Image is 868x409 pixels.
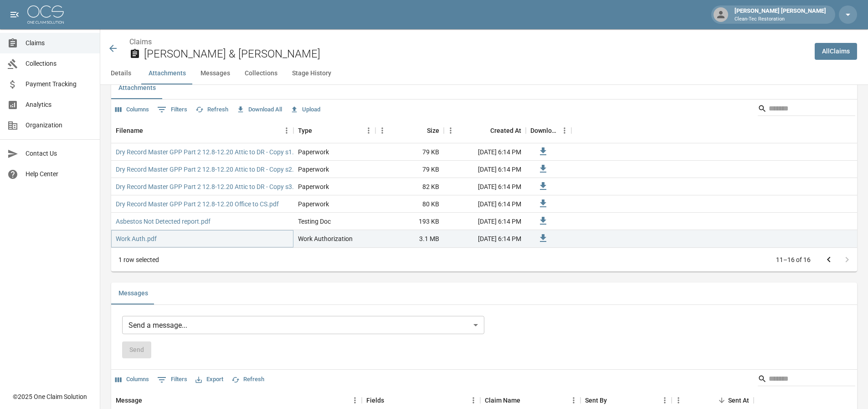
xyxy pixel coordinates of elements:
[26,59,92,68] span: Collections
[155,102,190,117] button: Show filters
[193,103,231,117] button: Refresh
[298,234,353,243] div: Work Authorization
[384,394,397,407] button: Sort
[116,199,279,209] a: Dry Record Master GPP Part 2 12.8-12.20 Office to CS.pdf
[144,47,807,61] h2: [PERSON_NAME] & [PERSON_NAME]
[13,392,87,401] div: © 2025 One Claim Solution
[362,124,375,137] button: Menu
[444,178,526,195] div: [DATE] 6:14 PM
[116,182,303,191] a: Dry Record Master GPP Part 2 12.8-12.20 Attic to DR - Copy s3.pdf
[607,394,620,407] button: Sort
[558,124,571,137] button: Menu
[27,5,64,24] img: ocs-logo-white-transparent.png
[111,118,293,143] div: Filename
[444,195,526,213] div: [DATE] 6:14 PM
[444,143,526,161] div: [DATE] 6:14 PM
[715,394,728,407] button: Sort
[672,393,685,407] button: Menu
[237,63,285,84] button: Collections
[444,213,526,230] div: [DATE] 6:14 PM
[111,77,163,99] button: Attachments
[298,217,331,226] div: Testing Doc
[116,165,303,174] a: Dry Record Master GPP Part 2 12.8-12.20 Attic to DR - Copy s2.pdf
[375,161,444,178] div: 79 KB
[734,16,826,23] p: Clean-Tec Restoration
[26,38,92,48] span: Claims
[234,103,284,117] button: Download All
[776,255,811,264] p: 11–16 of 16
[427,118,439,143] div: Size
[229,372,267,387] button: Refresh
[141,63,193,84] button: Attachments
[113,103,151,117] button: Select columns
[298,165,329,174] div: Paperwork
[815,43,857,60] a: AllClaims
[111,283,155,304] button: Messages
[193,372,226,387] button: Export
[193,63,237,84] button: Messages
[658,393,672,407] button: Menu
[526,118,571,143] div: Download
[285,63,339,84] button: Stage History
[288,103,323,117] button: Upload
[444,161,526,178] div: [DATE] 6:14 PM
[280,124,293,137] button: Menu
[26,169,92,179] span: Help Center
[467,393,480,407] button: Menu
[298,182,329,191] div: Paperwork
[298,118,312,143] div: Type
[298,147,329,157] div: Paperwork
[26,121,92,130] span: Organization
[142,394,155,407] button: Sort
[100,63,868,84] div: anchor tabs
[116,234,157,243] a: Work Auth.pdf
[5,5,24,24] button: open drawer
[116,217,211,226] a: Asbestos Not Detected report.pdf
[444,230,526,247] div: [DATE] 6:14 PM
[293,118,375,143] div: Type
[100,63,141,84] button: Details
[111,283,857,304] div: related-list tabs
[129,37,152,46] a: Claims
[111,77,857,99] div: related-list tabs
[375,213,444,230] div: 193 KB
[567,393,580,407] button: Menu
[348,393,362,407] button: Menu
[490,118,521,143] div: Created At
[116,118,143,143] div: Filename
[375,178,444,195] div: 82 KB
[758,101,855,118] div: Search
[375,230,444,247] div: 3.1 MB
[375,118,444,143] div: Size
[129,37,807,47] nav: breadcrumb
[113,372,151,387] button: Select columns
[122,316,484,334] div: Send a message...
[520,394,533,407] button: Sort
[26,79,92,89] span: Payment Tracking
[375,143,444,161] div: 79 KB
[731,6,830,23] div: [PERSON_NAME] [PERSON_NAME]
[375,195,444,213] div: 80 KB
[118,255,159,264] div: 1 row selected
[758,372,855,388] div: Search
[375,124,389,137] button: Menu
[820,251,838,269] button: Go to previous page
[444,118,526,143] div: Created At
[26,149,92,158] span: Contact Us
[298,199,329,209] div: Paperwork
[155,372,190,387] button: Show filters
[26,100,92,110] span: Analytics
[444,124,457,137] button: Menu
[530,118,558,143] div: Download
[116,147,303,157] a: Dry Record Master GPP Part 2 12.8-12.20 Attic to DR - Copy s1.pdf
